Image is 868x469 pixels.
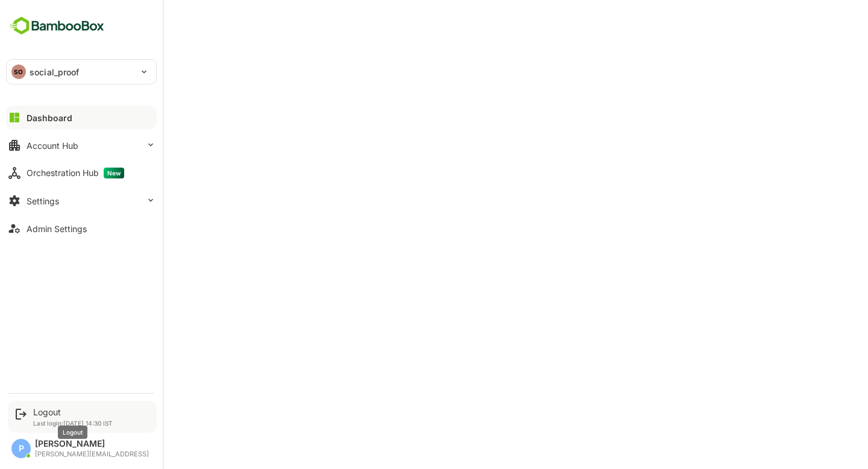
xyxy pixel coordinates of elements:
button: Dashboard [6,105,157,130]
img: BambooboxFullLogoMark.5f36c76dfaba33ec1ec1367b70bb1252.svg [6,14,108,37]
div: Admin Settings [27,224,87,234]
div: SO [11,65,26,79]
div: Settings [27,196,59,206]
div: [PERSON_NAME] [35,439,149,449]
div: P [11,439,31,458]
button: Orchestration HubNew [6,161,157,185]
div: Dashboard [27,113,72,123]
p: Last login: [DATE] 14:30 IST [33,420,113,427]
button: Account Hub [6,133,157,157]
span: New [104,168,124,178]
div: Orchestration Hub [27,168,124,178]
div: [PERSON_NAME][EMAIL_ADDRESS] [35,450,149,458]
button: Settings [6,189,157,213]
div: Account Hub [27,140,78,151]
button: Admin Settings [6,216,157,241]
p: social_proof [30,66,80,78]
div: SOsocial_proof [7,60,156,84]
div: Logout [33,407,113,417]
